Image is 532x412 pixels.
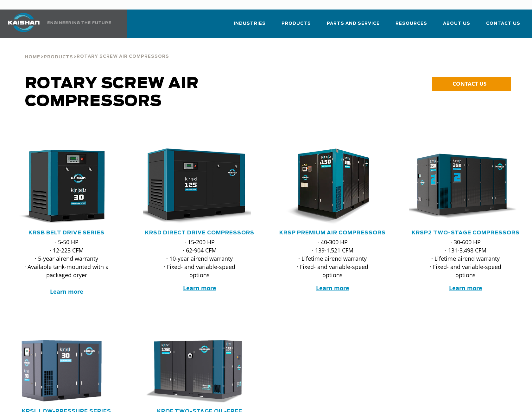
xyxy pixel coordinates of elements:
img: krsp150 [271,148,384,225]
div: krsb30 [10,148,123,225]
a: Products [44,54,73,60]
a: KRSB Belt Drive Series [28,230,104,235]
a: Learn more [183,284,216,292]
a: About Us [443,15,470,37]
p: · 15-200 HP · 62-904 CFM · 10-year airend warranty · Fixed- and variable-speed options [156,238,243,279]
p: · 30-600 HP · 131-3,498 CFM · Lifetime airend warranty · Fixed- and variable-speed options [422,238,509,279]
div: krsd125 [143,148,256,225]
img: krsp350 [404,148,517,225]
a: Industries [234,15,266,37]
div: > > [25,38,169,62]
a: Learn more [50,288,83,295]
span: Products [282,20,311,27]
a: KRSP2 Two-Stage Compressors [412,230,520,235]
a: KRSD Direct Drive Compressors [145,230,254,235]
a: Contact Us [486,15,520,37]
div: krsp150 [276,148,389,225]
a: CONTACT US [432,77,511,91]
img: krsd125 [138,148,251,225]
span: Parts and Service [327,20,380,27]
span: CONTACT US [453,80,486,87]
img: krsl30 [5,338,118,403]
span: Rotary Screw Air Compressors [77,55,169,59]
div: krof132 [143,338,256,403]
img: krsb30 [5,148,118,225]
a: KRSP Premium Air Compressors [279,230,386,235]
div: krsp350 [409,148,522,225]
span: Rotary Screw Air Compressors [25,76,199,109]
a: Parts and Service [327,15,380,37]
span: Contact Us [486,20,520,27]
a: Products [282,15,311,37]
span: Products [44,55,73,59]
a: Home [25,54,40,60]
a: Resources [396,15,427,37]
span: Industries [234,20,266,27]
img: Engineering the future [47,21,111,24]
a: Learn more [449,284,482,292]
img: krof132 [138,338,251,403]
div: krsl30 [10,338,123,403]
p: · 5-50 HP · 12-223 CFM · 5-year airend warranty · Available tank-mounted with a packaged dryer [23,238,110,296]
a: Learn more [316,284,349,292]
span: About Us [443,20,470,27]
span: Home [25,55,40,59]
span: Resources [396,20,427,27]
p: · 40-300 HP · 139-1,521 CFM · Lifetime airend warranty · Fixed- and variable-speed options [289,238,376,279]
